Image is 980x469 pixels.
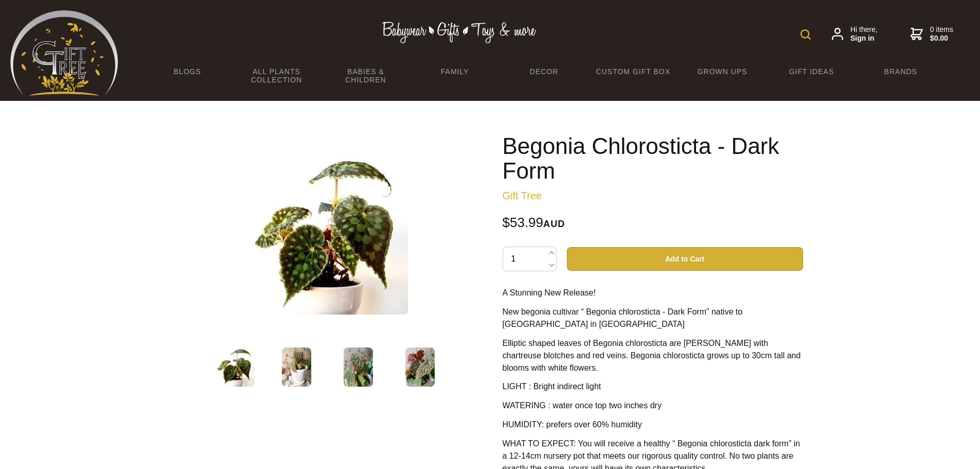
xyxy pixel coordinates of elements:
img: product search [800,29,811,40]
img: Babyware - Gifts - Toys and more... [10,10,118,96]
p: Elliptic shaped leaves of Begonia chlorosticta are [PERSON_NAME] with chartreuse blotches and red... [503,337,803,374]
img: Begonia Chlorosticta - Dark Form [405,348,435,387]
a: BLOGS [143,61,232,82]
span: 0 items [930,25,953,43]
p: A Stunning New Release! [503,287,803,299]
span: AUD [543,219,565,229]
button: Add to Cart [567,247,803,271]
span: Hi there, [850,25,878,43]
img: Babywear - Gifts - Toys & more [382,22,537,43]
p: WATERING : water once top two inches dry [503,399,803,412]
a: Brands [856,61,945,82]
a: Hi there,Sign in [832,25,878,43]
a: Decor [500,61,589,82]
a: All Plants Collection [232,61,321,91]
p: New begonia cultivar “ Begonia chlorosticta - Dark Form” native to [GEOGRAPHIC_DATA] in [GEOGRAPH... [503,306,803,331]
a: Babies & Children [321,61,410,91]
p: HUMIDITY: prefers over 60% humidity [503,419,803,431]
img: Begonia Chlorosticta - Dark Form [247,154,408,315]
img: Begonia Chlorosticta - Dark Form [344,348,373,387]
a: 0 items$0.00 [911,25,953,43]
img: Begonia Chlorosticta - Dark Form [282,348,311,387]
h1: Begonia Chlorosticta - Dark Form [503,134,803,183]
strong: Sign in [850,34,878,43]
img: Begonia Chlorosticta - Dark Form [216,348,255,387]
a: Gift Tree [503,190,542,201]
a: Family [410,61,499,82]
a: Grown Ups [678,61,767,82]
a: Gift Ideas [767,61,856,82]
a: Custom Gift Box [589,61,678,82]
p: LIGHT : Bright indirect light [503,380,803,393]
div: $53.99 [503,216,803,230]
strong: $0.00 [930,34,953,43]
